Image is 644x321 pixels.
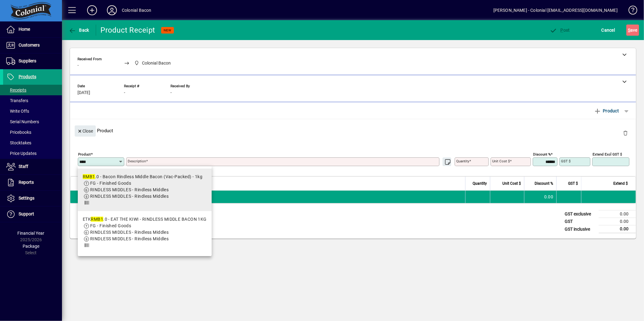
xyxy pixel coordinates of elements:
span: - [124,90,125,95]
td: 0.00 [524,191,556,203]
button: Post [548,25,571,36]
a: Pricebooks [3,127,62,138]
span: S [628,28,630,33]
a: Suppliers [3,53,62,69]
span: RINDLESS MIDDLES - Rindless Middles [90,194,169,199]
span: [DATE] [77,90,90,95]
span: Pricebooks [6,130,31,135]
span: Package [23,244,39,249]
span: Colonial Bacon [142,60,171,66]
button: Close [75,125,96,137]
td: GST inclusive [562,225,599,233]
div: .0 - Bacon Rindless Middle Bacon (Vac-Packed) - 1kg [83,174,202,180]
mat-label: Discount % [533,152,551,156]
button: Profile [102,5,122,16]
span: Suppliers [19,58,36,63]
button: Add [82,5,102,16]
span: Serial Numbers [6,119,39,124]
span: FG - Finished Goods [90,181,131,186]
span: P [561,28,563,33]
span: Support [19,211,34,216]
mat-label: Extend excl GST $ [593,152,622,156]
span: Price Updates [6,151,37,156]
a: Home [3,22,62,37]
mat-option: ETKRMB1.0 - EAT THE KIWI - RINDLESS MIDDLE BACON 1KG [78,211,212,254]
td: 0.00 [599,218,636,225]
span: Quantity [473,180,487,187]
span: Staff [19,164,28,169]
td: 0.00 [599,210,636,218]
span: Customers [19,43,40,47]
div: [PERSON_NAME] - Colonial [EMAIL_ADDRESS][DOMAIN_NAME] [493,5,618,15]
td: GST [562,218,599,225]
div: Product [70,119,636,142]
div: Product Receipt [101,25,155,35]
span: - [77,63,79,68]
a: Knowledge Base [624,1,636,21]
em: RMB1 [83,174,95,179]
span: GST $ [568,180,578,187]
span: ave [628,25,637,35]
app-page-header-button: Back [62,25,96,36]
a: Settings [3,191,62,206]
em: RMB1 [91,217,103,222]
span: RINDLESS MIDDLES - Rindless Middles [90,236,169,241]
span: Transfers [6,98,28,103]
span: Unit Cost $ [502,180,521,187]
span: Home [19,27,30,32]
app-page-header-button: Close [73,128,97,133]
button: Delete [618,125,633,140]
span: Cancel [602,25,615,35]
span: FG - Finished Goods [90,223,131,228]
a: Receipts [3,85,62,95]
button: Cancel [600,25,617,36]
a: Staff [3,159,62,174]
span: RINDLESS MIDDLES - Rindless Middles [90,230,169,235]
a: Reports [3,175,62,190]
span: Reports [19,180,34,185]
span: NEW [164,28,171,32]
span: Settings [19,196,34,201]
a: Support [3,206,62,222]
a: Price Updates [3,148,62,159]
a: Write Offs [3,106,62,116]
td: GST exclusive [562,210,599,218]
span: Back [68,28,89,33]
span: Extend $ [613,180,628,187]
div: Colonial Bacon [122,5,151,15]
span: Financial Year [18,231,45,236]
a: Customers [3,38,62,53]
app-page-header-button: Delete [618,130,633,136]
span: Discount % [535,180,553,187]
span: Receipts [6,88,26,93]
span: - [170,90,172,95]
span: Close [77,126,93,136]
span: ost [550,28,570,33]
button: Save [626,25,639,36]
span: RINDLESS MIDDLES - Rindless Middles [90,187,169,192]
span: Write Offs [6,109,29,114]
a: Transfers [3,95,62,106]
mat-label: GST $ [561,159,571,163]
a: Serial Numbers [3,116,62,127]
div: ETK .0 - EAT THE KIWI - RINDLESS MIDDLE BACON 1KG [83,216,207,223]
span: Products [19,74,36,79]
td: 0.00 [599,225,636,233]
mat-label: Quantity [456,159,469,163]
mat-label: Unit Cost $ [492,159,510,163]
mat-option: RMB1.0 - Bacon Rindless Middle Bacon (Vac-Packed) - 1kg [78,169,212,211]
span: Colonial Bacon [133,59,174,67]
span: Stocktakes [6,140,31,145]
a: Stocktakes [3,138,62,148]
mat-label: Description [128,159,146,163]
mat-label: Product [78,152,91,156]
button: Back [67,25,91,36]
